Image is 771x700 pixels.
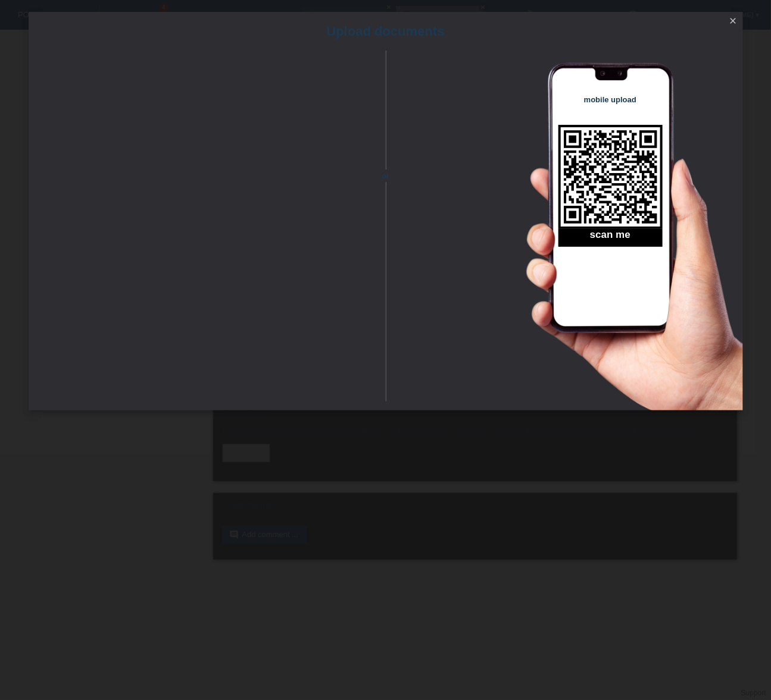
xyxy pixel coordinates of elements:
h4: mobile upload [558,95,663,104]
span: or [365,169,407,182]
iframe: To enrich screen reader interactions, please activate Accessibility in Grammarly extension settings [46,80,365,378]
i: close [729,16,738,26]
a: close [726,15,741,29]
h1: Upload documents [29,24,743,39]
h2: scan me [558,229,663,247]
